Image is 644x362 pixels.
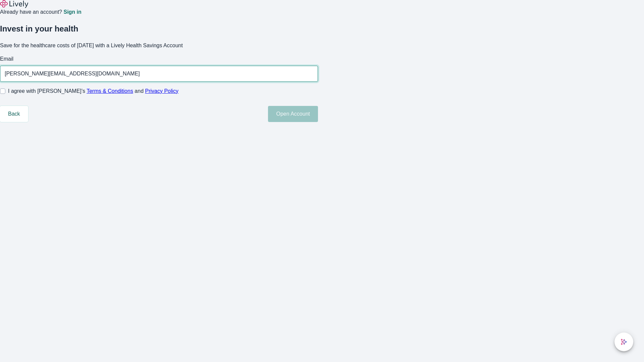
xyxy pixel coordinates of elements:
a: Privacy Policy [145,88,179,94]
span: I agree with [PERSON_NAME]’s and [8,87,178,95]
svg: Lively AI Assistant [621,339,627,345]
button: chat [614,333,633,351]
a: Terms & Conditions [87,88,133,94]
a: Sign in [63,9,81,15]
